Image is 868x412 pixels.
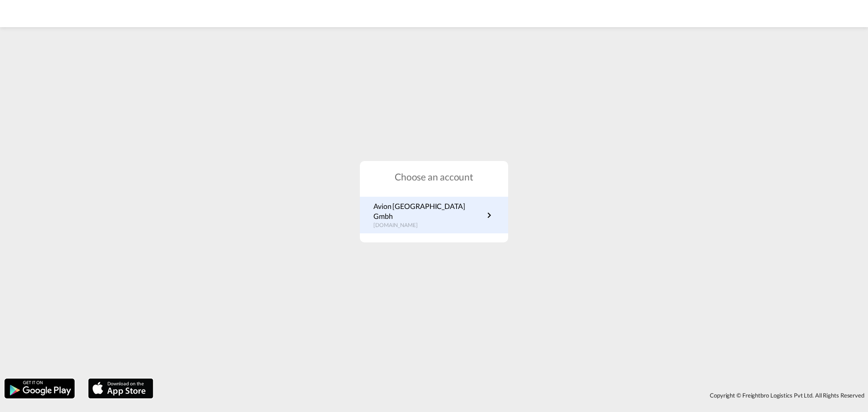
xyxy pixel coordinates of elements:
h1: Choose an account [360,170,508,183]
img: apple.png [87,378,154,399]
a: Avion [GEOGRAPHIC_DATA] Gmbh[DOMAIN_NAME] [373,201,495,229]
div: Copyright © Freightbro Logistics Pvt Ltd. All Rights Reserved [158,388,868,403]
img: google.png [4,378,75,399]
p: [DOMAIN_NAME] [373,222,484,229]
p: Avion [GEOGRAPHIC_DATA] Gmbh [373,201,484,222]
md-icon: icon-chevron-right [484,210,495,221]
